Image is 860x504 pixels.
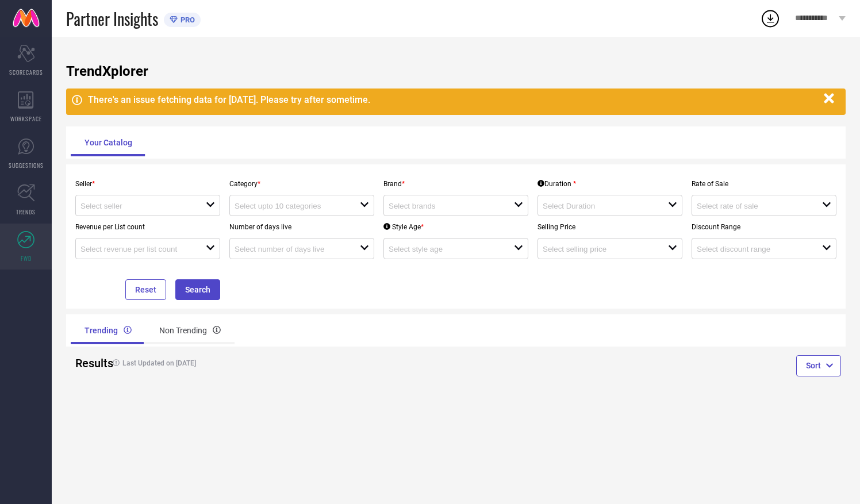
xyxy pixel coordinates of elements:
div: Duration [537,180,576,188]
input: Select Duration [543,202,655,210]
input: Select seller [80,202,193,210]
span: SCORECARDS [9,68,43,76]
span: FWD [21,254,32,263]
span: WORKSPACE [10,114,42,123]
input: Select brands [389,202,501,210]
button: Sort [796,355,841,376]
div: Trending [71,317,145,344]
input: Select revenue per list count [80,245,193,253]
div: There's an issue fetching data for [DATE]. Please try after sometime. [88,94,818,105]
h2: Results [75,356,98,370]
input: Select discount range [697,245,809,253]
p: Brand [383,180,528,188]
input: Select upto 10 categories [235,202,347,210]
p: Discount Range [692,223,836,231]
input: Select selling price [543,245,655,253]
p: Rate of Sale [692,180,836,188]
span: PRO [178,16,195,24]
input: Select number of days live [235,245,347,253]
h4: Last Updated on [DATE] [107,359,415,367]
input: Select style age [389,245,501,253]
p: Revenue per List count [75,223,220,231]
div: Your Catalog [71,129,146,156]
p: Number of days live [229,223,374,231]
p: Category [229,180,374,188]
div: Non Trending [145,317,235,344]
button: Reset [125,279,166,300]
button: Search [175,279,220,300]
span: SUGGESTIONS [9,161,44,170]
h1: TrendXplorer [66,63,846,79]
p: Seller [75,180,220,188]
p: Selling Price [537,223,682,231]
span: Partner Insights [66,7,158,30]
div: Open download list [760,8,781,29]
span: TRENDS [16,207,36,216]
div: Style Age [383,223,424,231]
input: Select rate of sale [697,202,809,210]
